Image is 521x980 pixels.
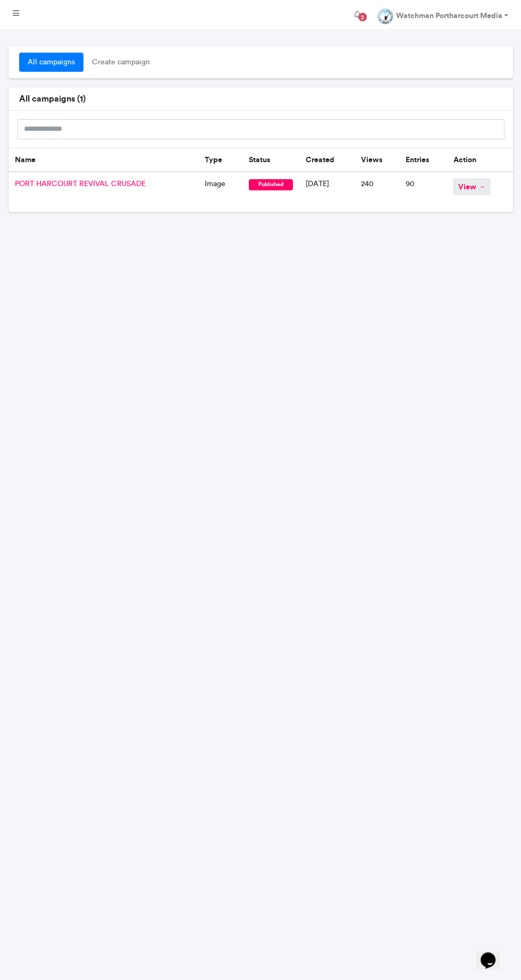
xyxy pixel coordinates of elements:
[249,179,293,190] span: published
[198,148,242,172] th: Type
[447,148,512,172] th: Action
[355,172,400,212] td: 240
[346,4,369,26] button: 2
[399,148,447,172] th: Entries
[369,4,517,26] a: Watchman Portharcourt Media
[242,148,299,172] th: Status
[19,53,83,72] a: all campaigns
[299,148,354,172] th: Created
[476,937,510,969] iframe: chat widget
[9,148,198,172] th: Name
[83,53,158,72] span: create campaign
[15,179,146,188] span: PORT HARCOURT REVIVAL CRUSADE
[299,172,354,212] td: [DATE]
[396,11,502,20] strong: Watchman Portharcourt Media
[198,172,242,212] td: image
[358,13,367,21] span: 2
[355,148,400,172] th: Views
[19,94,502,104] h6: all campaigns ( 1 )
[377,9,393,24] img: profile dp
[399,172,447,212] td: 90
[453,179,490,195] span: view →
